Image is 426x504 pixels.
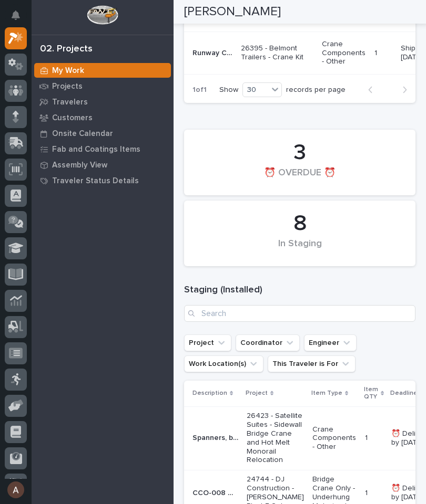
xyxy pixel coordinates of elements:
p: 1 [365,487,370,498]
div: 30 [243,83,268,96]
p: 26395 - Belmont Trailers - Crane Kit [241,44,313,62]
button: Next [388,85,415,94]
p: 26423 - Satellite Suites - Sidewall Bridge Crane and Hot Melt Monorail Relocation [247,412,304,465]
button: Notifications [5,4,27,26]
p: Onsite Calendar [52,129,113,139]
p: Fab and Coatings Items [52,145,140,154]
p: Spanners, bracing and drop rod [192,432,240,443]
a: Assembly View [32,157,174,173]
div: Notifications [13,10,27,27]
p: Assembly View [52,161,107,170]
p: My Work [52,66,84,76]
a: Traveler Status Details [32,173,174,188]
p: 1 of 1 [184,77,215,103]
p: Deadline [390,387,418,399]
a: Travelers [32,94,174,110]
p: Projects [52,82,83,91]
p: 1 [365,432,370,443]
p: Crane Components - Other [322,40,366,66]
div: 02. Projects [40,44,93,55]
button: Project [184,334,231,351]
p: Show [219,86,238,94]
p: CCO-008 Move & Extend System A&B [192,487,240,498]
div: 3 [202,140,398,166]
p: Traveler Status Details [52,176,139,186]
div: 8 [202,211,398,237]
p: Customers [52,113,93,123]
p: records per page [286,86,346,94]
p: Runway Completion Package [192,47,235,58]
img: Workspace Logo [87,5,118,25]
a: Customers [32,110,174,125]
p: Item QTY [364,384,378,403]
input: Search [184,305,415,322]
button: Back [360,85,388,94]
h2: [PERSON_NAME] [184,4,281,19]
p: 1 [374,47,379,58]
p: Item Type [311,387,342,399]
div: ⏰ OVERDUE ⏰ [202,167,398,190]
button: Coordinator [236,334,300,351]
a: Projects [32,78,174,94]
button: Work Location(s) [184,355,263,372]
button: Engineer [304,334,357,351]
p: Crane Components - Other [312,425,357,451]
button: This Traveler is For [268,355,356,372]
h1: Staging (Installed) [184,284,415,297]
a: My Work [32,62,174,78]
p: Description [192,387,227,399]
a: Fab and Coatings Items [32,141,174,157]
a: Onsite Calendar [32,125,174,141]
p: Travelers [52,98,88,107]
p: Project [246,387,268,399]
button: users-avatar [5,479,27,501]
div: In Staging [202,238,398,260]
